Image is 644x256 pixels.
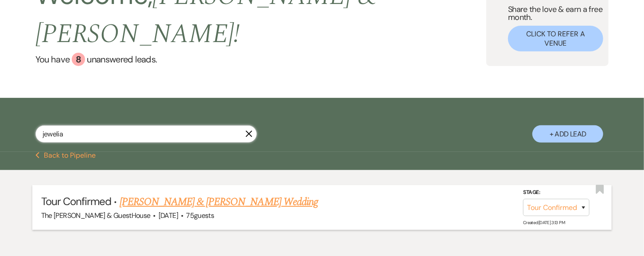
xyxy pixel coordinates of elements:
[35,125,257,143] input: Search by name, event date, email address or phone number
[72,53,85,66] div: 8
[41,211,151,220] span: The [PERSON_NAME] & GuestHouse
[523,188,590,198] label: Stage:
[523,220,565,225] span: Created: [DATE] 3:13 PM
[120,194,318,210] a: [PERSON_NAME] & [PERSON_NAME] Wedding
[508,26,603,51] button: Click to Refer a Venue
[186,211,214,220] span: 75 guests
[35,53,487,66] a: You have 8 unanswered leads.
[532,125,603,143] button: + Add Lead
[35,152,96,159] button: Back to Pipeline
[41,194,112,208] span: Tour Confirmed
[159,211,178,220] span: [DATE]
